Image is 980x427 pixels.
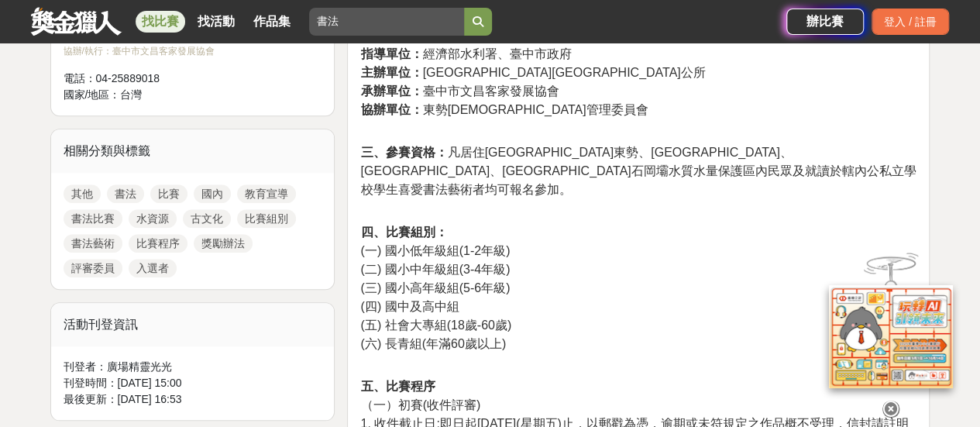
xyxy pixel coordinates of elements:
a: 作品集 [247,11,297,33]
a: 獎勵辦法 [194,234,253,253]
span: 台灣 [120,88,142,101]
span: (一) 國小低年級組(1-2年級) [360,244,510,257]
strong: 三、參賽資格： [360,146,447,159]
strong: 主辦單位： [360,66,422,79]
div: 最後更新： [DATE] 16:53 [64,391,322,408]
a: 找比賽 [136,11,185,33]
span: (二) 國小中年級組(3-4年級) [360,263,510,276]
span: 凡居住[GEOGRAPHIC_DATA]東勢、[GEOGRAPHIC_DATA]、[GEOGRAPHIC_DATA]、[GEOGRAPHIC_DATA]石岡壩水質水量保護區內民眾及就讀於轄內公私... [360,146,916,196]
strong: 五、比賽程序 [360,380,435,393]
strong: 協辦單位： [360,103,422,116]
a: 其他 [64,184,101,203]
a: 比賽 [150,184,187,203]
span: (三) 國小高年級組(5-6年級) [360,281,510,294]
strong: 承辦單位： [360,84,422,98]
div: 相關分類與標籤 [51,129,335,173]
div: 刊登者： 廣場精靈光光 [64,359,322,375]
a: 書法比賽 [64,209,122,228]
a: 找活動 [191,11,241,33]
a: 入選者 [129,259,177,277]
span: 經濟部水利署、臺中市政府 [360,47,571,60]
div: 活動刊登資訊 [51,303,335,346]
strong: 指導單位： [360,47,422,60]
a: 教育宣導 [237,184,296,203]
a: 古文化 [183,209,231,228]
a: 評審委員 [64,259,122,277]
div: 電話： 04-25889018 [64,71,291,87]
a: 比賽程序 [129,234,187,253]
a: 書法藝術 [64,234,122,253]
span: 東勢[DEMOGRAPHIC_DATA]管理委員會 [360,103,648,116]
div: 登入 / 註冊 [872,9,949,35]
a: 水資源 [129,209,177,228]
a: 辦比賽 [786,9,864,35]
span: （一）初賽(收件評審) [360,398,480,412]
div: 協辦/執行： 臺中市文昌客家發展協會 [64,44,291,58]
span: 國家/地區： [64,88,121,101]
div: 刊登時間： [DATE] 15:00 [64,375,322,391]
span: (五) 社會大專組(18歲-60歲) [360,319,511,332]
a: 書法 [107,184,144,203]
strong: 四、比賽組別： [360,226,447,239]
span: (四) 國中及高中組 [360,300,459,313]
img: d2146d9a-e6f6-4337-9592-8cefde37ba6b.png [829,285,953,388]
span: [GEOGRAPHIC_DATA][GEOGRAPHIC_DATA]公所 [360,66,705,79]
a: 比賽組別 [237,209,296,228]
input: 全球自行車設計比賽 [309,8,464,36]
span: (六) 長青組(年滿60歲以上) [360,337,506,350]
a: 國內 [194,184,231,203]
span: 臺中市文昌客家發展協會 [360,84,559,98]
